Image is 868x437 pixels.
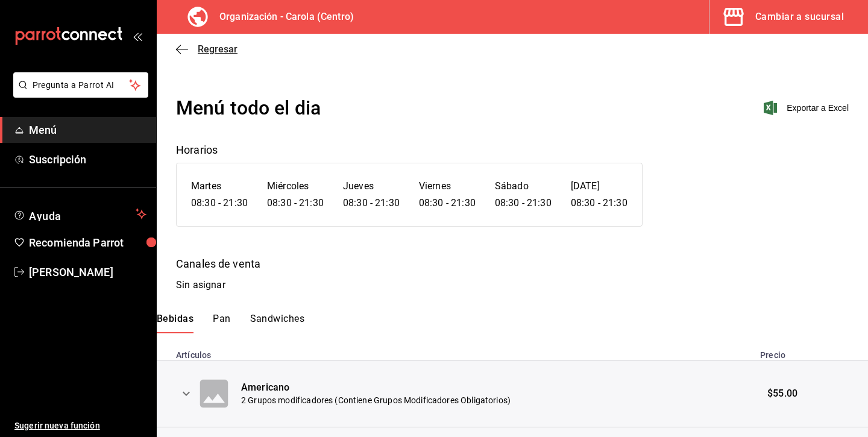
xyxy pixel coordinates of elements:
h6: 08:30 - 21:30 [419,195,476,212]
h6: 08:30 - 21:30 [495,195,552,212]
button: Regresar [176,43,237,55]
span: Ayuda [29,207,131,221]
h6: [DATE] [571,178,627,195]
button: Sandwiches [250,313,305,333]
span: Menú [29,122,146,138]
a: Pregunta a Parrot AI [8,87,148,100]
button: Exportar a Excel [766,101,849,115]
div: Horarios [176,142,849,158]
h6: 08:30 - 21:30 [191,195,248,212]
h3: Organización - Carola (Centro) [210,10,354,24]
p: 2 Grupos modificadores (Contiene Grupos Modificadores Obligatorios) [241,394,511,406]
div: scrollable menu categories [157,313,868,333]
h6: Martes [191,178,248,195]
h6: Jueves [343,178,400,195]
button: Bebidas [157,313,193,333]
h6: Viernes [419,178,476,195]
button: Pan [213,313,230,333]
h6: Sin asignar [176,277,225,294]
th: Precio [753,343,868,360]
h6: Sábado [495,178,552,195]
span: [PERSON_NAME] [29,264,146,280]
button: expand row [176,383,197,404]
div: Canales de venta [176,256,849,272]
button: open_drawer_menu [133,31,142,41]
h6: Miércoles [267,178,324,195]
span: Suscripción [29,151,146,168]
h6: 08:30 - 21:30 [267,195,324,212]
span: Recomienda Parrot [29,234,146,251]
span: Regresar [198,43,237,55]
span: Pregunta a Parrot AI [33,79,130,92]
div: Cambiar a sucursal [755,8,844,25]
div: Menú todo el dia [176,93,321,122]
h6: 08:30 - 21:30 [571,195,627,212]
h6: 08:30 - 21:30 [343,195,400,212]
span: Sugerir nueva función [14,420,146,432]
button: Pregunta a Parrot AI [13,72,148,98]
div: Americano [241,381,511,395]
th: Artículos [157,343,753,360]
span: $55.00 [767,387,797,401]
